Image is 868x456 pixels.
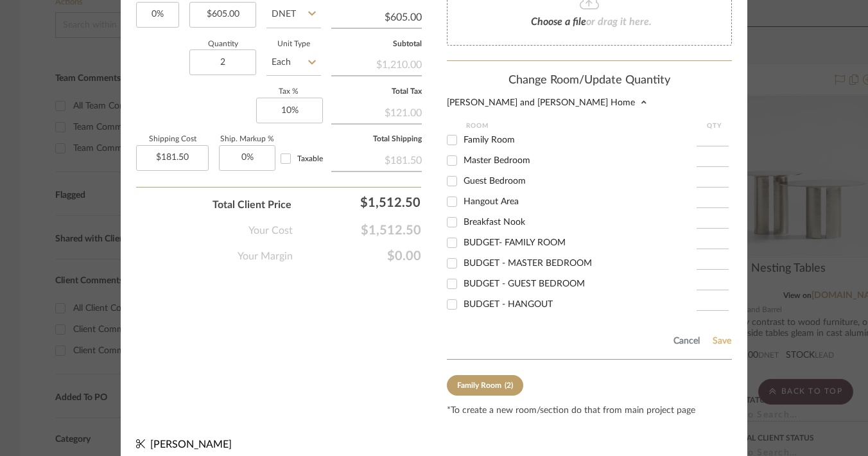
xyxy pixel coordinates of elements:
div: $181.50 [331,148,422,171]
div: Room [466,123,697,130]
label: Unit Type [266,41,321,48]
label: Quantity [189,41,256,48]
span: Family Room [464,136,515,145]
span: Hangout Area [464,197,519,206]
div: QTY [697,123,732,130]
span: BUDGET- FAMILY ROOM [464,238,566,247]
span: Breakfast Nook [464,218,525,227]
span: $0.00 [293,249,421,264]
div: [PERSON_NAME] and [PERSON_NAME] Home [447,98,635,107]
div: $1,210.00 [331,52,422,75]
span: Master Bedroom [464,156,530,165]
label: Total Tax [331,89,422,95]
div: $121.00 [331,100,422,123]
span: Guest Bedroom [464,177,526,186]
div: Change Room/Update Quantity [447,74,732,88]
span: BUDGET - HANGOUT [464,300,553,309]
button: Cancel [673,336,700,346]
span: Choose a file [531,17,586,27]
div: $1,512.50 [298,189,426,215]
span: Your Cost [248,223,293,238]
label: Total Shipping [331,136,422,143]
label: Tax % [256,89,321,95]
div: (2) [505,381,513,390]
label: Ship. Markup % [219,136,275,143]
span: [PERSON_NAME] [150,439,232,450]
span: $1,512.50 [293,223,421,238]
span: or drag it here. [586,17,652,27]
span: Total Client Price [213,197,291,213]
span: BUDGET - MASTER BEDROOM [464,259,592,268]
label: Shipping Cost [136,136,209,143]
span: Taxable [297,155,323,162]
span: Your Margin [238,249,293,264]
div: Family Room [457,381,501,390]
label: Subtotal [331,41,422,48]
span: BUDGET - GUEST BEDROOM [464,279,585,288]
button: Save [712,336,732,346]
div: *To create a new room/section do that from main project page [447,406,732,416]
